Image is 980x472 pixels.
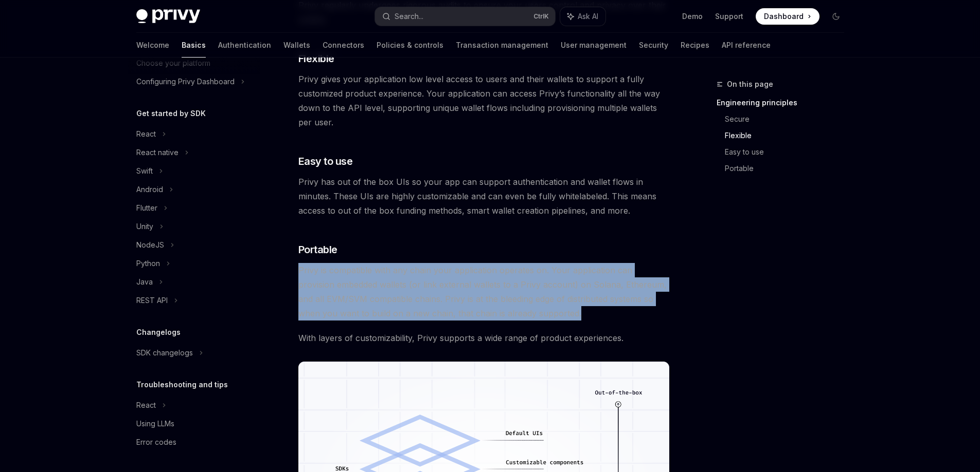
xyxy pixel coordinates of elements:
div: NodeJS [136,239,164,251]
a: User management [561,33,627,58]
a: Engineering principles [717,95,852,111]
span: Ctrl K [533,12,549,21]
span: Flexible [298,51,334,66]
span: Privy gives your application low level access to users and their wallets to support a fully custo... [298,72,669,129]
a: Wallets [283,33,310,58]
a: Using LLMs [128,414,260,433]
div: Using LLMs [136,418,174,430]
button: Search...CtrlK [375,7,555,26]
a: API reference [722,33,771,58]
button: Ask AI [560,7,605,26]
a: Flexible [725,127,852,144]
a: Welcome [136,33,169,58]
div: Flutter [136,202,157,214]
a: Basics [182,33,206,58]
span: Dashboard [764,11,804,22]
div: Error codes [136,436,176,448]
a: Dashboard [756,8,819,25]
a: Error codes [128,433,260,451]
div: React [136,399,156,411]
a: Policies & controls [377,33,443,58]
div: SDK changelogs [136,347,193,359]
span: Privy is compatible with any chain your application operates on. Your application can provision e... [298,263,669,320]
h5: Changelogs [136,326,181,338]
a: Portable [725,160,852,177]
a: Demo [682,11,703,22]
a: Secure [725,111,852,127]
a: Recipes [681,33,709,58]
span: With layers of customizability, Privy supports a wide range of product experiences. [298,331,669,345]
h5: Get started by SDK [136,107,206,120]
span: Privy has out of the box UIs so your app can support authentication and wallet flows in minutes. ... [298,175,669,218]
div: Swift [136,165,153,177]
a: Easy to use [725,144,852,160]
div: Python [136,257,160,270]
span: On this page [727,78,773,90]
button: Toggle dark mode [828,8,844,25]
div: Java [136,276,153,288]
div: React native [136,146,179,159]
span: Ask AI [578,11,598,22]
span: Easy to use [298,154,353,168]
div: Search... [395,10,423,23]
span: Portable [298,242,337,257]
a: Support [715,11,743,22]
div: React [136,128,156,140]
img: dark logo [136,9,200,24]
a: Transaction management [456,33,548,58]
a: Security [639,33,668,58]
div: Unity [136,220,153,233]
a: Authentication [218,33,271,58]
div: Android [136,183,163,196]
div: Configuring Privy Dashboard [136,75,235,88]
div: REST API [136,294,168,307]
a: Connectors [323,33,364,58]
h5: Troubleshooting and tips [136,379,228,391]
